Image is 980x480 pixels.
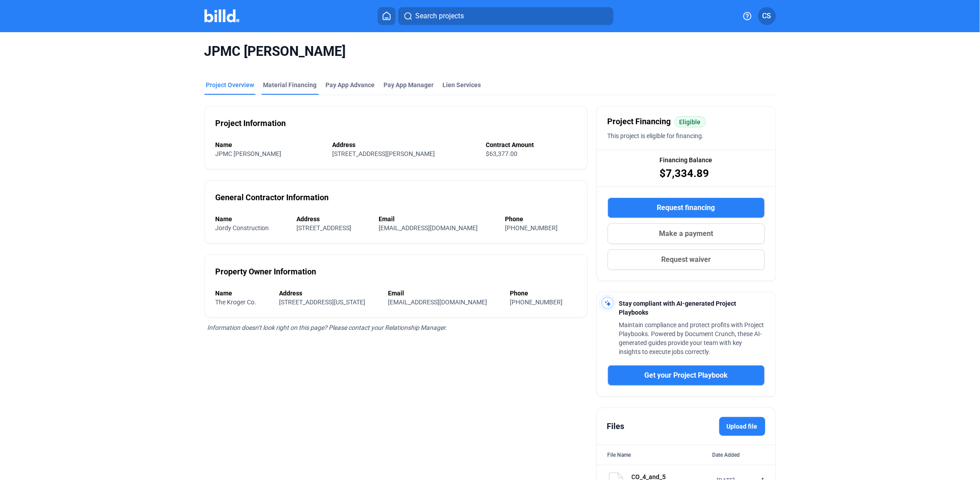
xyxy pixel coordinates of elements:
[608,223,765,244] button: Make a payment
[398,7,613,25] button: Search projects
[713,451,765,459] div: Date Added
[333,140,477,149] div: Address
[279,299,365,306] span: [STREET_ADDRESS][US_STATE]
[608,132,704,139] span: This project is eligible for financing.
[388,289,501,298] div: Email
[216,265,317,278] div: Property Owner Information
[608,115,671,128] span: Project Financing
[505,224,558,232] span: [PHONE_NUMBER]
[204,43,776,60] span: JPMC [PERSON_NAME]
[296,224,351,232] span: [STREET_ADDRESS]
[415,11,464,21] span: Search projects
[206,80,254,89] div: Project Overview
[661,254,711,265] span: Request waiver
[204,9,240,22] img: Billd Company Logo
[510,289,576,298] div: Phone
[326,80,375,89] div: Pay App Advance
[608,249,765,270] button: Request waiver
[619,300,737,316] span: Stay compliant with AI-generated Project Playbooks
[216,224,269,232] span: Jordy Construction
[216,299,257,306] span: The Kroger Co.
[379,224,478,232] span: [EMAIL_ADDRESS][DOMAIN_NAME]
[619,321,764,355] span: Maintain compliance and protect profits with Project Playbooks. Powered by Document Crunch, these...
[660,156,713,164] span: Financing Balance
[505,215,576,223] div: Phone
[208,324,447,331] span: Information doesn’t look right on this page? Please contact your Relationship Manager.
[263,80,317,89] div: Material Financing
[216,150,282,157] span: JPMC [PERSON_NAME]
[216,289,271,298] div: Name
[660,166,709,181] span: $7,334.89
[719,417,765,436] label: Upload file
[644,370,728,381] span: Get your Project Playbook
[659,228,713,239] span: Make a payment
[758,7,776,25] button: CS
[216,215,288,223] div: Name
[216,117,286,130] div: Project Information
[675,116,706,127] mat-chip: Eligible
[486,140,576,149] div: Contract Amount
[486,150,518,157] span: $63,377.00
[608,451,631,459] div: File Name
[279,289,379,298] div: Address
[333,150,435,157] span: [STREET_ADDRESS][PERSON_NAME]
[296,215,370,223] div: Address
[443,80,481,89] div: Lien Services
[657,202,715,213] span: Request financing
[388,299,487,306] span: [EMAIL_ADDRESS][DOMAIN_NAME]
[763,11,771,21] span: CS
[216,191,329,204] div: General Contractor Information
[510,299,563,306] span: [PHONE_NUMBER]
[608,365,765,386] button: Get your Project Playbook
[379,215,496,223] div: Email
[608,198,765,218] button: Request financing
[607,420,625,433] div: Files
[216,140,324,149] div: Name
[384,80,434,89] span: Pay App Manager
